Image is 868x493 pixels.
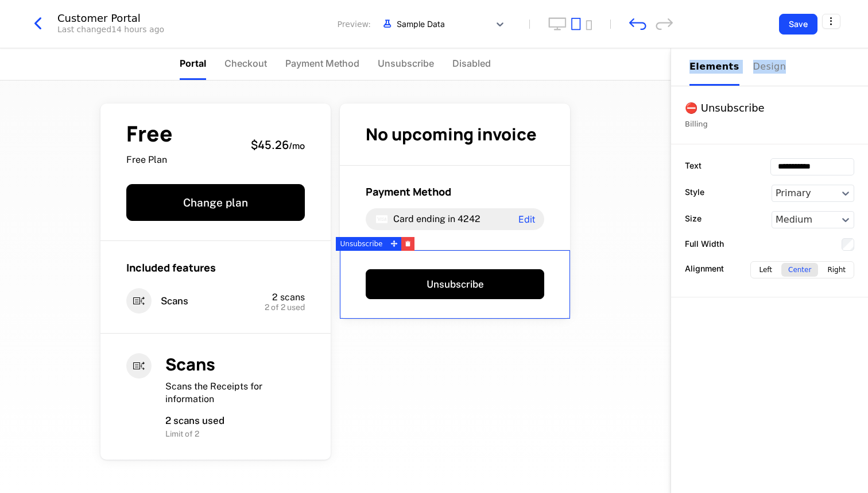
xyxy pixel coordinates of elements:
[289,140,305,152] sub: / mo
[779,14,817,35] button: Save
[685,262,724,274] label: Alignment
[180,56,206,70] span: Portal
[366,185,451,198] span: Payment Method
[689,60,739,74] div: Elements
[685,100,854,116] div: ⛔️ Unsubscribe
[656,18,673,30] div: redo
[126,154,173,166] span: Free Plan
[165,429,199,438] span: Limit of 2
[126,288,152,314] i: entitlements
[781,263,818,277] div: Center
[161,295,188,308] span: Scans
[251,137,289,152] span: $45.26
[338,18,371,30] span: Preview:
[165,381,262,404] span: Scans the Receipts for information
[629,18,646,30] div: undo
[57,13,164,24] div: Customer Portal
[685,238,724,250] label: Full Width
[393,213,455,224] span: Card ending in
[126,123,173,144] span: Free
[272,292,305,303] span: 2 scans
[126,353,152,379] i: entitlements
[458,213,480,224] span: 4242
[285,56,359,70] span: Payment Method
[685,186,704,198] label: Style
[548,17,567,30] button: desktop
[822,14,840,29] button: Select action
[586,20,592,30] button: mobile
[685,119,854,130] div: Billing
[753,60,790,74] div: Design
[452,56,491,70] span: Disabled
[685,159,702,171] label: Text
[336,237,387,251] div: Unsubscribe
[378,56,434,70] span: Unsubscribe
[57,24,164,35] div: Last changed 14 hours ago
[689,48,850,86] div: Choose Sub Page
[366,269,544,299] button: Unsubscribe
[752,263,779,277] div: Left
[375,212,389,226] i: visa
[518,215,535,224] span: Edit
[571,17,581,30] button: tablet
[366,123,537,146] span: No upcoming invoice
[224,56,267,70] span: Checkout
[126,261,216,274] span: Included features
[126,184,305,221] button: Change plan
[685,212,702,224] label: Size
[165,353,215,376] span: Scans
[820,263,852,277] div: Right
[165,415,224,426] span: 2 scans used
[265,303,305,311] span: 2 of 2 used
